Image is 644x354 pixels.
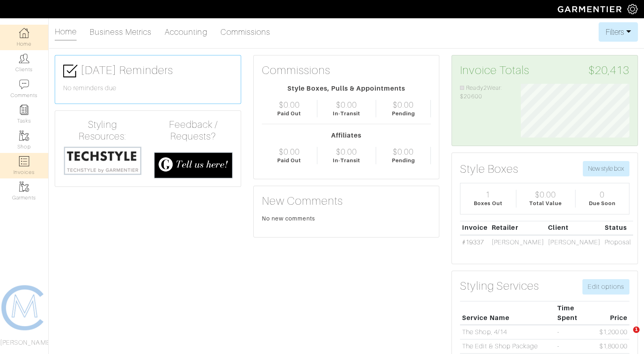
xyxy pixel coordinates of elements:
[582,279,629,295] a: Edit options
[63,85,233,92] h6: No reminders due
[589,199,616,207] div: Due Soon
[63,146,142,176] img: techstyle-93310999766a10050dc78ceb7f971a75838126fd19372ce40ba20cdf6a89b94b.png
[603,221,633,235] th: Status
[546,221,603,235] th: Client
[154,152,233,178] img: feedback_requests-3821251ac2bd56c73c230f3229a5b25d6eb027adea667894f41107c140538ee0.png
[19,131,29,141] img: garments-icon-b7da505a4dc4fd61783c78ac3ca0ef83fa9d6f193b1c9dc38574b1d14d53ca28.png
[63,64,233,78] h3: [DATE] Reminders
[165,24,208,40] a: Accounting
[279,147,300,157] div: $0.00
[19,53,29,64] img: clients-icon-6bae9207a08558b7cb47a8932f037763ab4055f8c8b6bfacd5dc20c3e0201464.png
[277,157,301,164] div: Paid Out
[460,221,490,235] th: Invoice
[392,157,415,164] div: Pending
[460,325,555,339] td: The Shop, 4/14
[19,79,29,89] img: comment-icon-a0a6a9ef722e966f86d9cbdc48e553b5cf19dbc54f86b18d962a5391bc8f6eb6.png
[600,190,605,199] div: 0
[460,339,555,354] td: The Edit & Shop Package
[262,194,431,208] h3: New Comments
[333,110,360,117] div: In-Transit
[486,190,490,199] div: 1
[633,326,640,333] span: 1
[262,131,431,140] div: Affiliates
[490,221,546,235] th: Retailer
[336,147,357,157] div: $0.00
[599,22,638,42] button: Filters
[460,162,518,176] h3: Style Boxes
[90,24,152,40] a: Business Metrics
[555,339,597,354] td: -
[262,84,431,93] div: Style Boxes, Pulls & Appointments
[63,64,77,78] img: check-box-icon-36a4915ff3ba2bd8f6e4f29bc755bb66becd62c870f447fc0dd1365fcfddab58.png
[554,2,627,16] img: garmentier-logo-header-white-b43fb05a5012e4ada735d5af1a66efaba907eab6374d6393d1fbf88cb4ef424d.png
[393,100,414,110] div: $0.00
[535,190,556,199] div: $0.00
[555,325,597,339] td: -
[19,156,29,166] img: orders-icon-0abe47150d42831381b5fb84f609e132dff9fe21cb692f30cb5eec754e2cba89.png
[462,239,484,246] a: #19337
[546,235,603,249] td: [PERSON_NAME]
[597,325,629,339] td: $1,200.00
[627,4,638,14] img: gear-icon-white-bd11855cb880d31180b6d7d6211b90ccbf57a29d726f0c71d8c61bd08dd39cc2.png
[460,84,508,101] li: Ready2Wear: $20600
[603,235,633,249] td: Proposal
[597,301,629,325] th: Price
[220,24,271,40] a: Commissions
[460,301,555,325] th: Service Name
[474,199,502,207] div: Boxes Out
[19,28,29,38] img: dashboard-icon-dbcd8f5a0b271acd01030246c82b418ddd0df26cd7fceb0bd07c9910d44c42f6.png
[616,326,636,346] iframe: Intercom live chat
[336,100,357,110] div: $0.00
[460,279,539,293] h3: Styling Services
[529,199,562,207] div: Total Value
[279,100,300,110] div: $0.00
[63,119,142,142] h4: Styling Resources:
[460,64,629,77] h3: Invoice Totals
[333,157,360,164] div: In-Transit
[555,301,597,325] th: Time Spent
[19,182,29,192] img: garments-icon-b7da505a4dc4fd61783c78ac3ca0ef83fa9d6f193b1c9dc38574b1d14d53ca28.png
[583,161,629,176] button: New style box
[55,23,77,41] a: Home
[588,64,629,77] span: $20,413
[277,110,301,117] div: Paid Out
[393,147,414,157] div: $0.00
[490,235,546,249] td: [PERSON_NAME]
[262,214,431,223] div: No new comments
[19,105,29,115] img: reminder-icon-8004d30b9f0a5d33ae49ab947aed9ed385cf756f9e5892f1edd6e32f2345188e.png
[392,110,415,117] div: Pending
[154,119,233,142] h4: Feedback / Requests?
[262,64,331,77] h3: Commissions
[597,339,629,354] td: $1,800.00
